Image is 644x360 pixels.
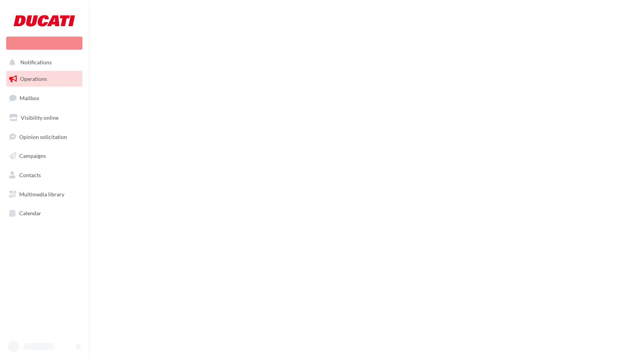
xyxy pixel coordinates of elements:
span: Multimedia library [19,191,64,198]
span: Opinion solicitation [19,133,67,140]
a: Visibility online [5,110,84,126]
a: Opinion solicitation [5,129,84,145]
a: Campaigns [5,148,84,164]
a: Mailbox [5,90,84,106]
span: Operations [20,75,47,82]
a: Multimedia library [5,186,84,203]
span: Visibility online [21,114,59,121]
a: Calendar [5,205,84,221]
a: Operations [5,71,84,87]
span: Notifications [20,59,52,66]
div: New campaign [6,37,82,50]
span: Calendar [19,210,41,216]
span: Mailbox [20,95,39,101]
span: Contacts [19,172,41,178]
a: Contacts [5,167,84,183]
span: Campaigns [19,152,46,159]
